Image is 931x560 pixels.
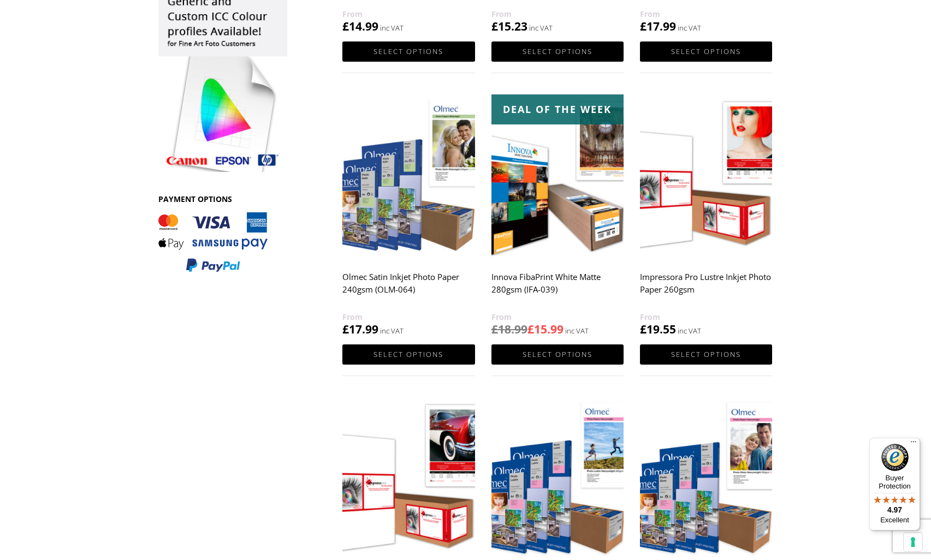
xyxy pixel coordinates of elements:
[158,212,268,273] img: PAYMENT OPTIONS
[640,321,647,337] span: £
[640,321,676,337] bdi: 19.55
[907,438,920,451] button: Menu
[342,321,378,337] bdi: 17.99
[640,41,772,62] a: Select options for “Olmec Glossy Inkjet Photo Paper 240gsm (OLM-063)”
[491,267,624,311] h2: Innova FibaPrint White Matte 280gsm (IFA-039)
[342,321,349,337] span: £
[491,94,624,337] a: Deal of the week Innova FibaPrint White Matte 280gsm (IFA-039) £18.99£15.99
[342,267,475,311] h2: Olmec Satin Inkjet Photo Paper 240gsm (OLM-064)
[640,94,772,260] img: Impressora Pro Lustre Inkjet Photo Paper 260gsm
[342,19,349,34] span: £
[640,19,647,34] span: £
[527,321,564,337] bdi: 15.99
[491,94,624,260] img: Innova FibaPrint White Matte 280gsm (IFA-039)
[342,344,475,365] a: Select options for “Olmec Satin Inkjet Photo Paper 240gsm (OLM-064)”
[342,94,475,260] img: Olmec Satin Inkjet Photo Paper 240gsm (OLM-064)
[640,94,772,337] a: Impressora Pro Lustre Inkjet Photo Paper 260gsm £19.55
[869,474,920,490] p: Buyer Protection
[342,19,378,34] bdi: 14.99
[491,321,498,337] span: £
[491,344,624,365] a: Select options for “Innova FibaPrint White Matte 280gsm (IFA-039)”
[342,94,475,337] a: Olmec Satin Inkjet Photo Paper 240gsm (OLM-064) £17.99
[491,19,498,34] span: £
[640,19,676,34] bdi: 17.99
[904,533,922,551] button: Your consent preferences for tracking technologies
[869,438,920,531] button: Trusted Shops TrustmarkBuyer Protection4.97Excellent
[887,505,902,514] span: 4.97
[527,321,534,337] span: £
[491,19,527,34] bdi: 15.23
[491,41,624,62] a: Select options for “Impressora Pro Photo Matte HD Inkjet Photo Paper 230gsm”
[342,41,475,62] a: Select options for “Olmec Archival Matte Inkjet Photo Paper 230gsm (OLM-067)”
[881,444,909,471] img: Trusted Shops Trustmark
[640,267,772,311] h2: Impressora Pro Lustre Inkjet Photo Paper 260gsm
[640,344,772,365] a: Select options for “Impressora Pro Lustre Inkjet Photo Paper 260gsm”
[491,321,527,337] bdi: 18.99
[869,516,920,525] p: Excellent
[491,94,624,124] div: Deal of the week
[158,194,287,204] h3: PAYMENT OPTIONS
